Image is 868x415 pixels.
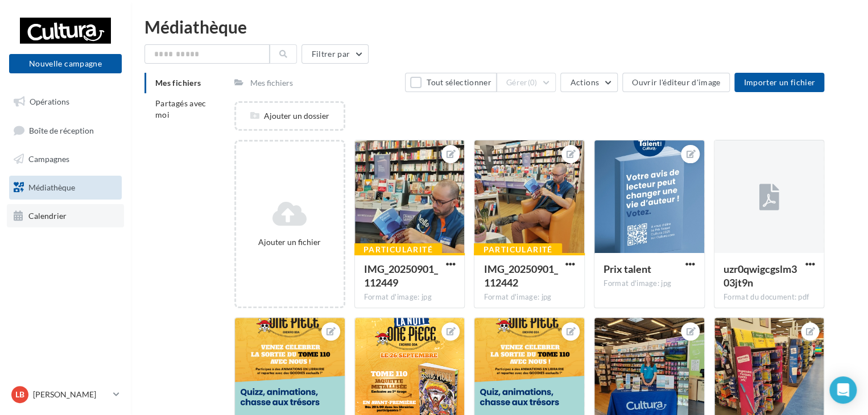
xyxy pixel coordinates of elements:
[9,384,122,405] a: LB [PERSON_NAME]
[30,97,69,106] span: Opérations
[604,279,695,289] div: Format d'image: jpg
[734,73,824,92] button: Importer un fichier
[7,204,124,228] a: Calendrier
[15,389,24,400] span: LB
[236,110,344,122] div: Ajouter un dossier
[743,77,815,87] span: Importer un fichier
[528,78,538,87] span: (0)
[354,243,442,256] div: Particularité
[241,236,339,248] div: Ajouter un fichier
[7,176,124,200] a: Médiathèque
[724,263,797,289] span: uzr0qwigcgslm303jt9n
[7,147,124,171] a: Campagnes
[250,77,293,89] div: Mes fichiers
[497,73,556,92] button: Gérer(0)
[364,292,456,302] div: Format d'image: jpg
[28,182,75,192] span: Médiathèque
[604,263,651,275] span: Prix talent
[33,389,109,400] p: [PERSON_NAME]
[483,263,557,289] span: IMG_20250901_112442
[7,90,124,114] a: Opérations
[724,292,815,302] div: Format du document: pdf
[364,263,438,289] span: IMG_20250901_112449
[829,376,857,404] div: Open Intercom Messenger
[144,18,854,35] div: Médiathèque
[474,243,561,256] div: Particularité
[28,154,69,164] span: Campagnes
[9,54,122,73] button: Nouvelle campagne
[405,73,496,92] button: Tout sélectionner
[560,73,617,92] button: Actions
[483,292,575,302] div: Format d'image: jpg
[28,210,67,220] span: Calendrier
[155,98,206,119] span: Partagés avec moi
[7,118,124,143] a: Boîte de réception
[622,73,730,92] button: Ouvrir l'éditeur d'image
[570,77,598,87] span: Actions
[29,125,94,135] span: Boîte de réception
[301,44,369,64] button: Filtrer par
[155,78,201,88] span: Mes fichiers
